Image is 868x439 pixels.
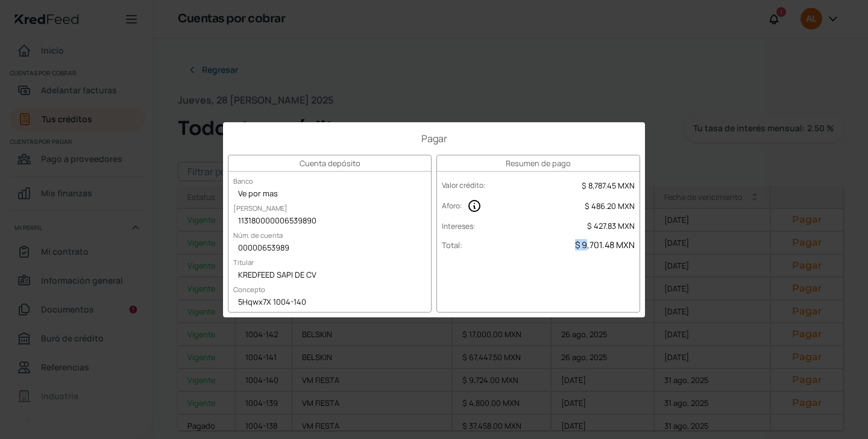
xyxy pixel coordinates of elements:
[228,267,431,285] div: KREDFEED SAPI DE CV
[228,155,431,172] h3: Cuenta depósito
[228,280,270,299] label: Concepto
[228,294,431,312] div: 5Hqwx7X 1004-140
[228,253,259,272] label: Titular
[575,239,635,251] span: $ 9,701.48 MXN
[442,221,476,231] label: Intereses :
[582,180,635,191] span: $ 8,787.45 MXN
[442,240,462,251] label: Total :
[442,201,462,211] label: Aforo :
[442,180,486,190] label: Valor crédito :
[587,220,635,231] span: $ 427.83 MXN
[228,213,431,231] div: 113180000006539890
[585,201,635,211] span: $ 486.20 MXN
[228,132,640,145] h1: Pagar
[228,226,288,244] label: Núm. de cuenta
[228,240,431,258] div: 00000653989
[228,172,258,190] label: Banco
[228,185,431,204] div: Ve por mas
[437,155,640,172] h3: Resumen de pago
[228,199,292,217] label: [PERSON_NAME]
